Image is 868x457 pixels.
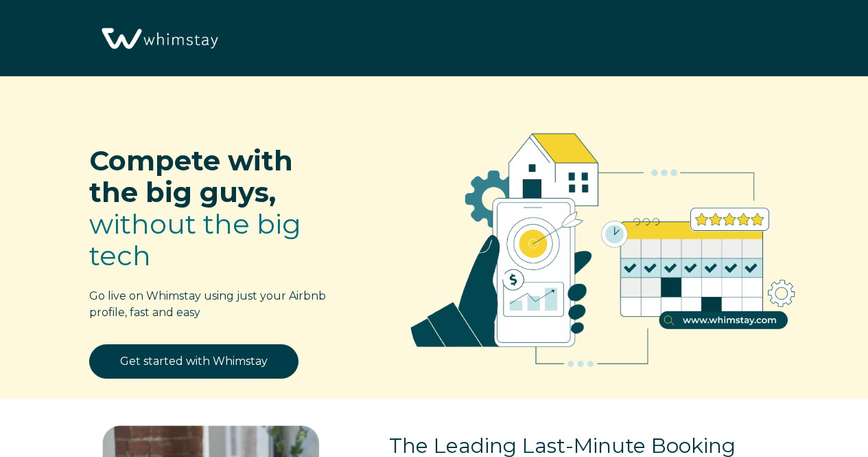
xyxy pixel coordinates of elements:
[89,344,298,379] a: Get started with Whimstay
[89,144,293,209] span: Compete with the big guys,
[89,207,301,272] span: without the big tech
[379,97,827,390] img: RBO Ilustrations-02
[96,7,222,71] img: Whimstay Logo-02 1
[89,289,326,319] span: Go live on Whimstay using just your Airbnb profile, fast and easy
